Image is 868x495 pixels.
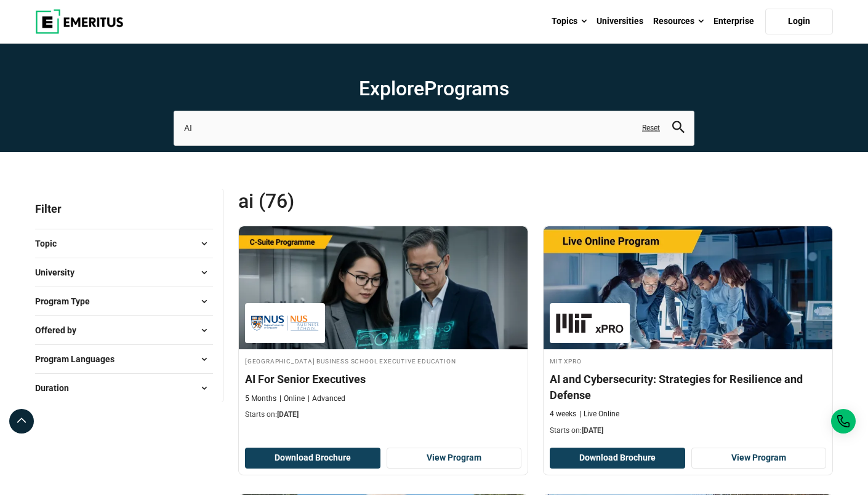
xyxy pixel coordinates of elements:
a: View Program [387,448,522,469]
span: Topic [35,237,66,250]
span: Programs [424,77,509,100]
img: MIT xPRO [556,309,624,337]
p: 5 Months [245,394,276,404]
p: Starts on: [245,410,521,420]
button: Program Languages [35,350,213,368]
img: AI For Senior Executives | Online Leadership Course [239,226,528,349]
button: search [672,121,685,135]
h1: Explore [174,76,694,101]
h4: [GEOGRAPHIC_DATA] Business School Executive Education [245,355,521,366]
h4: AI For Senior Executives [245,371,521,387]
input: search-page [174,111,694,145]
button: Duration [35,379,213,397]
a: Reset search [642,123,660,133]
button: Download Brochure [245,448,380,469]
span: [DATE] [277,410,299,419]
p: Live Online [579,409,619,419]
button: Offered by [35,321,213,339]
p: 4 weeks [550,409,576,419]
a: search [672,124,685,136]
h4: AI and Cybersecurity: Strategies for Resilience and Defense [550,371,826,402]
span: AI (76) [238,189,536,213]
span: [DATE] [582,426,603,435]
a: Leadership Course by National University of Singapore Business School Executive Education - Septe... [239,226,528,427]
span: Offered by [35,323,86,337]
p: Advanced [308,394,345,404]
p: Filter [35,189,213,229]
span: University [35,266,84,279]
h4: MIT xPRO [550,355,826,366]
span: Program Type [35,295,100,308]
p: Starts on: [550,426,826,436]
a: AI and Machine Learning Course by MIT xPRO - August 13, 2025 MIT xPRO MIT xPRO AI and Cybersecuri... [544,226,832,442]
img: National University of Singapore Business School Executive Education [251,309,319,337]
button: Topic [35,234,213,253]
button: Download Brochure [550,448,685,469]
span: Program Languages [35,352,124,366]
p: Online [279,394,305,404]
button: Program Type [35,292,213,311]
button: University [35,263,213,282]
a: View Program [691,448,827,469]
img: AI and Cybersecurity: Strategies for Resilience and Defense | Online AI and Machine Learning Course [544,226,832,349]
span: Duration [35,381,79,395]
a: Login [765,9,833,34]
